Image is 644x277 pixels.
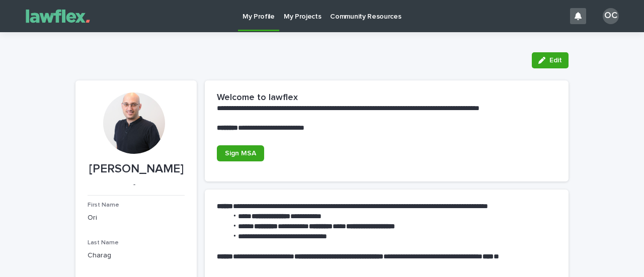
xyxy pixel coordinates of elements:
[532,52,569,68] button: Edit
[88,240,119,246] span: Last Name
[88,202,119,208] span: First Name
[88,213,185,223] p: Ori
[88,250,185,261] p: Charag
[20,6,96,26] img: Gnvw4qrBSHOAfo8VMhG6
[88,162,185,176] p: [PERSON_NAME]
[603,8,619,24] div: OC
[88,180,181,189] p: -
[217,93,298,104] h2: Welcome to lawflex
[549,57,562,64] span: Edit
[217,145,264,161] a: Sign MSA
[225,150,256,157] span: Sign MSA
